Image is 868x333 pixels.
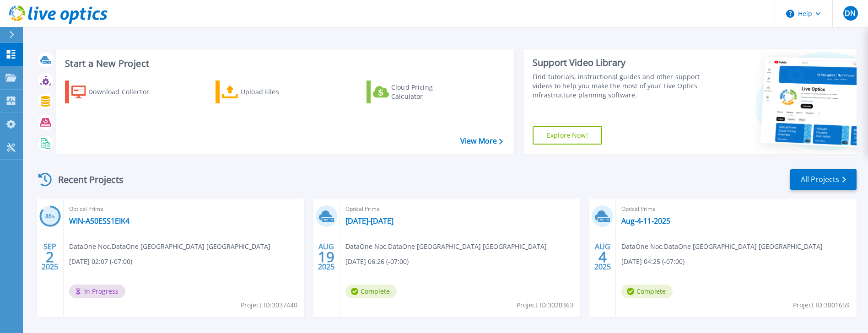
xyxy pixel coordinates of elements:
div: AUG 2025 [318,240,335,274]
span: 4 [598,253,607,261]
div: Download Collector [88,83,162,101]
div: Recent Projects [35,168,136,191]
a: Aug-4-11-2025 [621,216,670,226]
span: [DATE] 02:07 (-07:00) [69,257,132,267]
a: [DATE]-[DATE] [345,216,394,226]
a: Explore Now! [533,126,602,145]
a: All Projects [790,169,857,190]
span: Project ID: 3020363 [517,300,573,310]
div: Find tutorials, instructional guides and other support videos to help you make the most of your L... [533,72,702,100]
span: Optical Prime [345,204,575,214]
a: WIN-A50ESS1EIK4 [69,216,129,226]
span: % [52,214,55,219]
h3: Start a New Project [65,59,502,69]
span: Complete [621,285,673,298]
span: In Progress [69,285,125,298]
a: View More [460,137,503,145]
a: Cloud Pricing Calculator [367,81,469,103]
a: Upload Files [216,81,318,103]
span: DN [845,10,856,17]
a: Download Collector [65,81,167,103]
span: Complete [345,285,397,298]
span: DataOne Noc , DataOne [GEOGRAPHIC_DATA] [GEOGRAPHIC_DATA] [621,242,823,252]
span: [DATE] 06:26 (-07:00) [345,257,409,267]
div: Upload Files [241,83,314,101]
span: Project ID: 3001659 [793,300,850,310]
span: Optical Prime [69,204,299,214]
span: Optical Prime [621,204,851,214]
span: [DATE] 04:25 (-07:00) [621,257,685,267]
h3: 86 [39,211,61,222]
div: Support Video Library [533,57,702,69]
div: Cloud Pricing Calculator [391,83,464,101]
span: DataOne Noc , DataOne [GEOGRAPHIC_DATA] [GEOGRAPHIC_DATA] [345,242,547,252]
span: DataOne Noc , DataOne [GEOGRAPHIC_DATA] [GEOGRAPHIC_DATA] [69,242,270,252]
span: 2 [46,253,54,261]
div: SEP 2025 [41,240,59,274]
span: 19 [318,253,334,261]
span: Project ID: 3037440 [241,300,297,310]
div: AUG 2025 [594,240,611,274]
